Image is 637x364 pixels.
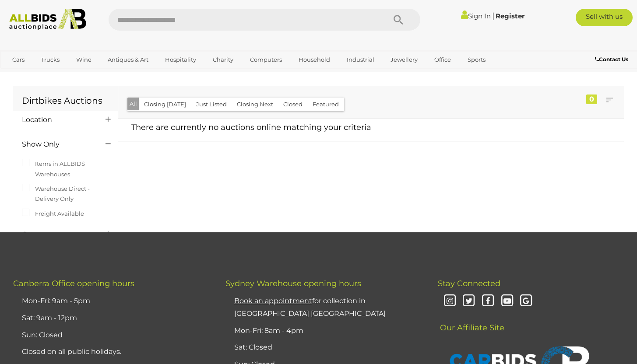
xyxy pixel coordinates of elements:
[127,98,139,110] button: All
[20,310,204,327] li: Sat: 9am - 12pm
[7,52,30,67] a: Cars
[341,52,380,67] a: Industrial
[496,12,524,20] a: Register
[480,294,496,309] i: Facebook
[35,52,65,67] a: Trucks
[586,94,597,104] div: 0
[293,52,336,67] a: Household
[22,140,92,148] h4: Show Only
[20,327,204,344] li: Sun: Closed
[576,9,633,26] a: Sell with us
[385,52,423,67] a: Jewellery
[22,96,109,105] h1: Dirtbikes Auctions
[159,52,202,67] a: Hospitality
[131,122,371,132] span: There are currently no auctions online matching your criteria
[438,310,504,332] span: Our Affiliate Site
[22,231,92,238] h4: Category
[22,209,84,219] label: Freight Available
[7,67,80,81] a: [GEOGRAPHIC_DATA]
[234,297,386,318] a: Book an appointmentfor collection in [GEOGRAPHIC_DATA] [GEOGRAPHIC_DATA]
[70,52,97,67] a: Wine
[595,56,628,63] b: Contact Us
[22,116,92,124] h4: Location
[519,294,534,309] i: Google
[22,184,109,204] label: Warehouse Direct - Delivery Only
[139,98,191,111] button: Closing [DATE]
[377,9,420,31] button: Search
[225,279,361,288] span: Sydney Warehouse opening hours
[307,98,344,111] button: Featured
[232,322,416,339] li: Mon-Fri: 8am - 4pm
[438,279,500,288] span: Stay Connected
[461,294,477,309] i: Twitter
[232,98,278,111] button: Closing Next
[20,293,204,310] li: Mon-Fri: 9am - 5pm
[234,297,312,305] u: Book an appointment
[13,279,134,288] span: Canberra Office opening hours
[429,52,457,67] a: Office
[461,12,491,20] a: Sign In
[20,343,204,360] li: Closed on all public holidays.
[278,98,308,111] button: Closed
[492,11,494,21] span: |
[207,52,239,67] a: Charity
[5,9,91,30] img: Allbids.com.au
[244,52,288,67] a: Computers
[500,294,515,309] i: Youtube
[22,159,109,179] label: Items in ALLBIDS Warehouses
[462,52,491,67] a: Sports
[232,339,416,356] li: Sat: Closed
[102,52,154,67] a: Antiques & Art
[442,294,458,309] i: Instagram
[595,55,630,64] a: Contact Us
[191,98,232,111] button: Just Listed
